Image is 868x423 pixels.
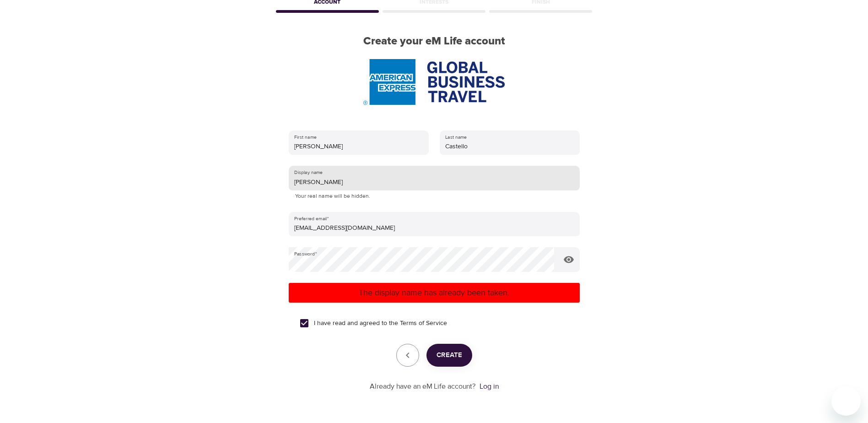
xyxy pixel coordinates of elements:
p: The display name has already been taken. [292,287,576,299]
img: AmEx%20GBT%20logo.png [363,59,504,105]
a: Log in [480,382,499,391]
button: Create [426,344,472,367]
h2: Create your eM Life account [274,35,594,48]
p: Your real name will be hidden. [295,192,573,201]
a: Terms of Service [400,319,447,328]
iframe: Button to launch messaging window [831,386,861,416]
span: I have read and agreed to the [314,319,447,328]
span: Create [437,349,462,361]
p: Already have an eM Life account? [370,381,476,392]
